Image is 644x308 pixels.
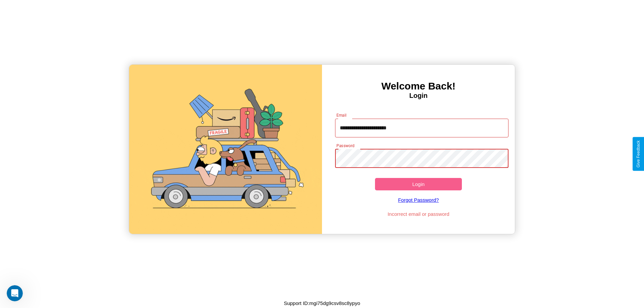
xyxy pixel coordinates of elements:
p: Support ID: mgi75dg9csv8sc8ypyo [284,299,360,308]
div: Give Feedback [636,140,641,168]
label: Email [336,112,347,118]
a: Forgot Password? [332,190,505,209]
button: Login [375,178,462,190]
h4: Login [322,92,515,100]
p: Incorrect email or password [332,209,505,219]
img: gif [129,65,322,234]
iframe: Intercom live chat [7,285,23,301]
h3: Welcome Back! [322,80,515,92]
label: Password [336,143,354,148]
